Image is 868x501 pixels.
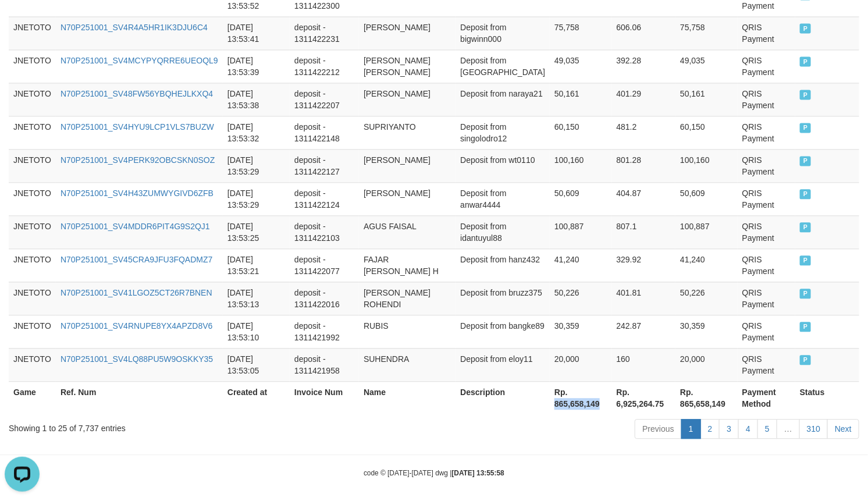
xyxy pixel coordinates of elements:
[364,469,504,477] small: code © [DATE]-[DATE] dwg |
[612,116,676,149] td: 481.2
[800,156,812,166] span: PAID
[800,189,812,199] span: PAID
[612,83,676,116] td: 401.29
[5,5,40,40] button: Open LiveChat chat widget
[738,83,795,116] td: QRIS Payment
[61,255,212,264] a: N70P251001_SV45CRA9JFU3FQADMZ7
[550,282,612,315] td: 50,226
[612,248,676,282] td: 329.92
[456,348,550,381] td: Deposit from eloy11
[223,215,290,248] td: [DATE] 13:53:25
[9,348,56,381] td: JNETOTO
[9,315,56,348] td: JNETOTO
[456,16,550,49] td: Deposit from bigwinn000
[675,282,738,315] td: 50,226
[550,348,612,381] td: 20,000
[800,123,812,133] span: PAID
[675,116,738,149] td: 60,150
[290,348,359,381] td: deposit - 1311421958
[612,381,676,414] th: Rp. 6,925,264.75
[738,116,795,149] td: QRIS Payment
[359,282,456,315] td: [PERSON_NAME] ROHENDI
[456,248,550,282] td: Deposit from hanz432
[800,289,812,299] span: PAID
[800,255,812,265] span: PAID
[456,282,550,315] td: Deposit from bruzz375
[738,49,795,83] td: QRIS Payment
[612,16,676,49] td: 606.06
[550,215,612,248] td: 100,887
[738,315,795,348] td: QRIS Payment
[290,116,359,149] td: deposit - 1311422148
[635,419,681,439] a: Previous
[738,381,795,414] th: Payment Method
[456,116,550,149] td: Deposit from singolodro12
[223,182,290,215] td: [DATE] 13:53:29
[612,215,676,248] td: 807.1
[223,49,290,83] td: [DATE] 13:53:39
[675,49,738,83] td: 49,035
[800,355,812,365] span: PAID
[359,116,456,149] td: SUPRIYANTO
[290,49,359,83] td: deposit - 1311422212
[9,149,56,182] td: JNETOTO
[223,348,290,381] td: [DATE] 13:53:05
[290,282,359,315] td: deposit - 1311422016
[675,248,738,282] td: 41,240
[290,381,359,414] th: Invoice Num
[61,354,213,364] a: N70P251001_SV4LQ88PU5W9OSKKY35
[359,83,456,116] td: [PERSON_NAME]
[795,381,859,414] th: Status
[61,56,218,65] a: N70P251001_SV4MCYPYQRRE6UEOQL9
[452,469,504,477] strong: [DATE] 13:55:58
[456,182,550,215] td: Deposit from anwar4444
[9,282,56,315] td: JNETOTO
[757,419,777,439] a: 5
[738,248,795,282] td: QRIS Payment
[550,381,612,414] th: Rp. 865,658,149
[456,149,550,182] td: Deposit from wt0110
[290,315,359,348] td: deposit - 1311421992
[550,83,612,116] td: 50,161
[61,122,214,132] a: N70P251001_SV4HYU9LCP1VLS7BUZW
[56,381,223,414] th: Ref. Num
[675,215,738,248] td: 100,887
[675,348,738,381] td: 20,000
[9,418,353,434] div: Showing 1 to 25 of 7,737 entries
[675,182,738,215] td: 50,609
[738,182,795,215] td: QRIS Payment
[9,381,56,414] th: Game
[800,222,812,232] span: PAID
[9,116,56,149] td: JNETOTO
[550,248,612,282] td: 41,240
[359,348,456,381] td: SUHENDRA
[681,419,701,439] a: 1
[700,419,720,439] a: 2
[550,182,612,215] td: 50,609
[675,315,738,348] td: 30,359
[61,155,215,165] a: N70P251001_SV4PERK92OBCSKN0SOZ
[61,288,212,297] a: N70P251001_SV41LGOZ5CT26R7BNEN
[827,419,859,439] a: Next
[612,49,676,83] td: 392.28
[9,16,56,49] td: JNETOTO
[777,419,800,439] a: …
[738,282,795,315] td: QRIS Payment
[359,381,456,414] th: Name
[738,348,795,381] td: QRIS Payment
[359,149,456,182] td: [PERSON_NAME]
[9,83,56,116] td: JNETOTO
[550,49,612,83] td: 49,035
[612,282,676,315] td: 401.81
[223,116,290,149] td: [DATE] 13:53:32
[61,321,213,331] a: N70P251001_SV4RNUPE8YX4APZD8V6
[290,83,359,116] td: deposit - 1311422207
[456,215,550,248] td: Deposit from idantuyul88
[675,381,738,414] th: Rp. 865,658,149
[359,49,456,83] td: [PERSON_NAME] [PERSON_NAME]
[612,149,676,182] td: 801.28
[359,315,456,348] td: RUBIS
[456,315,550,348] td: Deposit from bangke89
[223,248,290,282] td: [DATE] 13:53:21
[223,149,290,182] td: [DATE] 13:53:29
